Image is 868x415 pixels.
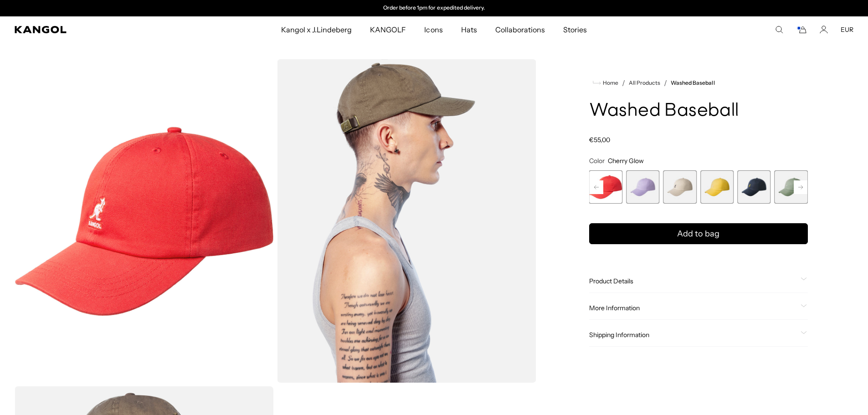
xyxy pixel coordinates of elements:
[370,16,406,43] span: KANGOLF
[660,77,667,88] li: /
[589,77,808,88] nav: breadcrumbs
[841,26,853,34] button: EUR
[281,16,352,43] span: Kangol x J.Lindeberg
[737,170,770,204] div: 7 of 14
[593,79,618,87] a: Home
[820,26,828,34] a: Account
[601,80,618,86] span: Home
[15,59,273,383] img: color-cherry-glow
[361,16,415,43] a: KANGOLF
[589,170,622,204] label: Cherry Glow
[452,16,486,43] a: Hats
[677,228,719,240] span: Add to bag
[272,16,361,43] a: Kangol x J.Lindeberg
[424,16,442,43] span: Icons
[589,157,605,165] span: Color
[589,170,622,204] div: 3 of 14
[663,170,696,204] label: Khaki
[589,136,610,144] span: €55,00
[589,331,797,339] span: Shipping Information
[626,170,659,204] div: 4 of 14
[486,16,554,43] a: Collaborations
[775,170,808,204] label: Oil Green
[775,170,808,204] div: 8 of 14
[383,5,485,12] p: Order before 1pm for expedited delivery.
[671,80,714,86] a: Washed Baseball
[629,80,660,86] a: All Products
[340,5,528,12] div: 2 of 2
[461,16,477,43] span: Hats
[775,26,783,34] summary: Search here
[737,170,770,204] label: Navy
[589,304,797,312] span: More Information
[15,26,186,33] a: Kangol
[618,77,625,88] li: /
[700,170,734,204] label: Lemon Sorbet
[495,16,545,43] span: Collaborations
[415,16,452,43] a: Icons
[700,170,734,204] div: 6 of 14
[277,59,536,383] img: smog
[340,5,528,12] slideshow-component: Announcement bar
[608,157,644,165] span: Cherry Glow
[796,26,807,34] button: Cart
[589,223,808,244] button: Add to bag
[554,16,596,43] a: Stories
[589,101,808,121] h1: Washed Baseball
[563,16,587,43] span: Stories
[663,170,696,204] div: 5 of 14
[340,5,528,12] div: Announcement
[626,170,659,204] label: Iced Lilac
[589,277,797,285] span: Product Details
